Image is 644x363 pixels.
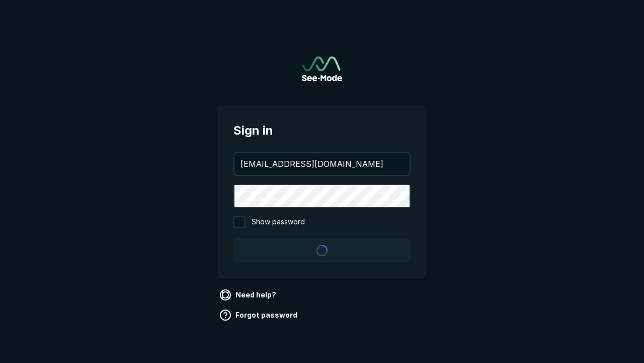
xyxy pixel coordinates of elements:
span: Show password [252,216,305,228]
input: your@email.com [234,153,410,175]
img: See-Mode Logo [302,56,342,81]
a: Need help? [217,287,280,303]
a: Forgot password [217,307,301,323]
span: Sign in [233,122,411,140]
a: Go to sign in [302,56,342,81]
